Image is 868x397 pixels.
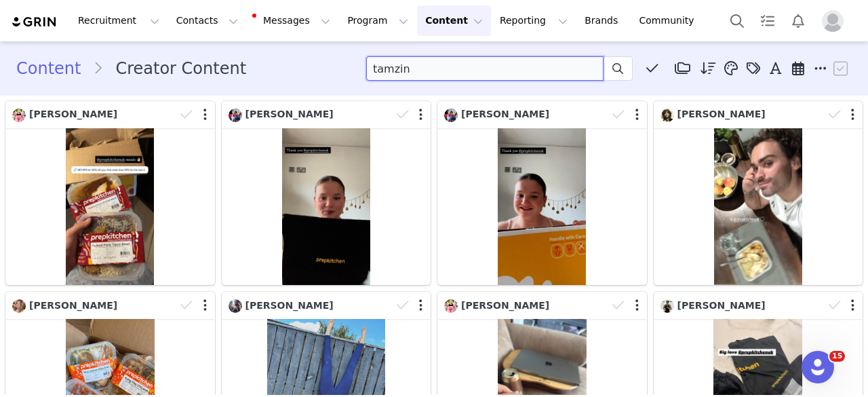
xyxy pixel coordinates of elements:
[339,5,416,36] button: Program
[29,109,117,119] span: [PERSON_NAME]
[245,109,334,119] span: [PERSON_NAME]
[29,300,117,311] span: [PERSON_NAME]
[229,299,242,313] img: 71956c18-243f-44cb-b558-4b24fb805b2c.jpg
[229,109,242,122] img: 525d3e15-5e9f-481d-93d0-ff3956780278.jpg
[677,109,766,119] span: [PERSON_NAME]
[783,5,813,36] button: Notifications
[753,5,783,36] a: Tasks
[461,109,549,119] span: [PERSON_NAME]
[492,5,576,36] button: Reporting
[576,5,630,36] a: Brands
[168,5,246,36] button: Contacts
[12,109,26,122] img: f4a6359a-bae5-43d6-b728-c437e4b9f5a7.jpg
[829,351,845,362] span: 15
[245,300,334,311] span: [PERSON_NAME]
[677,300,766,311] span: [PERSON_NAME]
[16,56,93,81] a: Content
[660,299,674,313] img: e07b70de-cd0f-423e-899e-7ad7363b67cf.jpg
[417,5,491,36] button: Content
[822,10,844,32] img: placeholder-profile.jpg
[70,5,167,36] button: Recruitment
[660,109,674,122] img: c760e27b-db95-4e01-9189-ab45f12eff9e.jpg
[461,300,549,311] span: [PERSON_NAME]
[366,56,604,81] input: Search labels, captions, # and @ tags
[722,5,752,36] button: Search
[247,5,338,36] button: Messages
[631,5,709,36] a: Community
[814,10,857,32] button: Profile
[11,16,58,29] img: grin logo
[802,351,834,383] iframe: Intercom live chat
[12,299,26,313] img: 7ec8d273-b12e-48eb-a786-2240c41bdb4b.jpg
[444,109,458,122] img: 525d3e15-5e9f-481d-93d0-ff3956780278.jpg
[444,299,458,313] img: f4a6359a-bae5-43d6-b728-c437e4b9f5a7.jpg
